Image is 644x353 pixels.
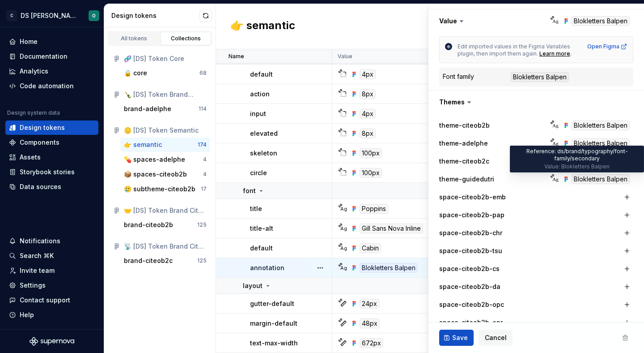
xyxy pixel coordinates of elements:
[124,104,171,113] div: brand-adelphe
[452,333,468,342] span: Save
[360,148,382,158] div: 100px
[197,221,207,228] div: 125
[30,337,74,346] svg: Supernova Logo
[120,218,210,232] button: brand-citeob2b125
[20,67,48,76] div: Analytics
[5,249,98,263] button: Search ⌘K
[360,319,380,328] div: 48px
[20,138,59,147] div: Components
[514,163,640,170] div: Value: Blokletters Balpen
[199,69,207,77] div: 68
[552,122,559,129] div: Ag
[124,256,173,265] div: brand-citeob2c
[5,121,98,135] a: Design tokens
[124,220,173,229] div: brand-citeob2b
[120,102,210,116] button: brand-adelphe114
[112,35,157,42] div: All tokens
[360,129,376,138] div: 8px
[20,266,55,275] div: Invite team
[120,138,210,152] button: 👉 semantic174
[439,121,490,130] label: theme-citeob2b
[5,278,98,293] a: Settings
[20,182,61,191] div: Data sources
[552,140,559,147] div: Ag
[230,18,295,34] h2: 👉 semantic
[250,109,266,118] p: input
[203,156,207,163] div: 4
[570,50,572,57] span: .
[5,150,98,164] a: Assets
[5,64,98,78] a: Analytics
[572,121,630,130] div: Blokletters Balpen
[539,50,570,57] a: Learn more
[250,339,298,348] p: text-max-width
[5,308,98,322] button: Help
[360,168,382,178] div: 100px
[439,318,503,327] label: space-citeob2b-opr
[338,53,352,60] p: Value
[124,170,187,179] div: 📦 spaces-citeob2b
[120,66,210,80] button: 🔒 core68
[340,205,347,212] div: Ag
[360,89,376,99] div: 8px
[124,126,207,135] div: 🪙 [DS] Token Semantic
[5,263,98,278] a: Invite team
[510,146,644,172] div: Reference: ds/brand/typography/font-family/secondary
[250,244,273,253] p: default
[120,152,210,167] button: 💊 spaces-adelphe4
[439,264,500,273] label: space-citeob2b-cs
[360,109,376,119] div: 4px
[124,54,207,63] div: 🧬 [DS] Token Core
[2,6,102,25] button: CDS [PERSON_NAME]O
[20,281,46,290] div: Settings
[120,182,210,196] button: 🥲 subtheme-citeob2b17
[439,246,502,255] label: space-citeob2b-tsu
[552,176,559,183] div: Ag
[250,168,267,177] p: circle
[360,204,388,214] div: Poppins
[20,52,68,61] div: Documentation
[197,257,207,264] div: 125
[203,171,207,178] div: 4
[340,245,347,252] div: Ag
[20,168,75,176] div: Storybook stories
[120,254,210,268] button: brand-citeob2c125
[5,79,98,93] a: Code automation
[229,53,244,60] p: Name
[20,296,70,305] div: Contact support
[5,180,98,194] a: Data sources
[340,225,347,232] div: Ag
[360,338,383,348] div: 672px
[20,251,54,260] div: Search ⌘K
[5,234,98,248] button: Notifications
[340,264,347,271] div: Ag
[439,330,474,346] button: Save
[250,299,294,308] p: gutter-default
[243,186,256,195] p: font
[250,224,273,233] p: title-alt
[5,49,98,64] a: Documentation
[92,12,96,19] div: O
[250,149,277,158] p: skeleton
[250,70,273,79] p: default
[511,72,569,82] div: Blokletters Balpen
[360,263,418,273] div: Blokletters Balpen
[21,11,78,20] div: DS [PERSON_NAME]
[439,175,494,184] label: theme-guidedutri
[5,293,98,307] button: Contact support
[439,211,504,220] label: space-citeob2b-pap
[120,167,210,181] button: 📦 spaces-citeob2b4
[5,165,98,179] a: Storybook stories
[5,34,98,49] a: Home
[124,140,162,149] div: 👉 semantic
[250,263,284,272] p: annotation
[485,333,507,342] span: Cancel
[552,17,559,25] div: Ag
